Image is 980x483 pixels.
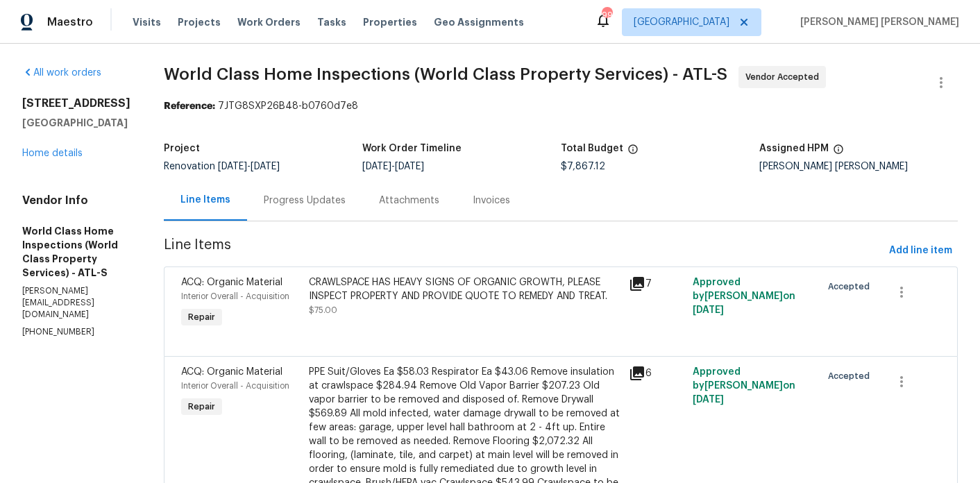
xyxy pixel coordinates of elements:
span: Approved by [PERSON_NAME] on [693,367,795,405]
h5: [GEOGRAPHIC_DATA] [22,116,130,130]
span: Accepted [828,369,875,383]
div: Progress Updates [264,194,346,207]
h4: Vendor Info [22,194,130,207]
div: 7 [629,276,684,292]
span: ACQ: Organic Material [181,278,282,287]
span: World Class Home Inspections (World Class Property Services) - ATL-S [164,66,727,83]
a: Home details [22,149,83,158]
div: Attachments [379,194,439,207]
span: [PERSON_NAME] [PERSON_NAME] [795,15,959,29]
span: [DATE] [693,395,724,405]
h5: Total Budget [561,144,623,153]
span: The total cost of line items that have been proposed by Opendoor. This sum includes line items th... [627,144,639,162]
h2: [STREET_ADDRESS] [22,96,130,110]
div: 7JTG8SXP26B48-b0760d7e8 [164,99,958,113]
h5: Assigned HPM [759,144,829,153]
span: [DATE] [362,162,391,171]
span: Visits [133,15,161,29]
span: Approved by [PERSON_NAME] on [693,278,795,315]
a: All work orders [22,68,101,78]
h5: Work Order Timeline [362,144,462,153]
span: Interior Overall - Acquisition [181,382,289,390]
div: 99 [602,8,611,22]
b: Reference: [164,101,215,111]
p: [PERSON_NAME][EMAIL_ADDRESS][DOMAIN_NAME] [22,285,130,321]
span: [DATE] [218,162,247,171]
span: - [362,162,424,171]
span: [DATE] [395,162,424,171]
span: Repair [183,400,221,414]
h5: Project [164,144,200,153]
span: Renovation [164,162,280,171]
span: Interior Overall - Acquisition [181,292,289,300]
span: Line Items [164,238,884,264]
span: Geo Assignments [434,15,524,29]
p: [PHONE_NUMBER] [22,326,130,338]
span: [DATE] [251,162,280,171]
div: CRAWLSPACE HAS HEAVY SIGNS OF ORGANIC GROWTH, PLEASE INSPECT PROPERTY AND PROVIDE QUOTE TO REMEDY... [309,276,620,303]
span: Maestro [47,15,93,29]
span: Add line item [889,242,952,260]
h5: World Class Home Inspections (World Class Property Services) - ATL-S [22,224,130,280]
span: [GEOGRAPHIC_DATA] [634,15,729,29]
div: Line Items [180,193,230,207]
span: Tasks [317,17,346,27]
span: Projects [178,15,221,29]
span: Work Orders [237,15,301,29]
span: $75.00 [309,306,337,314]
span: Repair [183,310,221,324]
div: 6 [629,365,684,382]
span: - [218,162,280,171]
div: Invoices [473,194,510,207]
span: Properties [363,15,417,29]
span: ACQ: Organic Material [181,367,282,377]
span: Vendor Accepted [745,70,825,84]
span: [DATE] [693,305,724,315]
button: Add line item [884,238,958,264]
span: Accepted [828,280,875,294]
div: [PERSON_NAME] [PERSON_NAME] [759,162,958,171]
span: The hpm assigned to this work order. [833,144,844,162]
span: $7,867.12 [561,162,605,171]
